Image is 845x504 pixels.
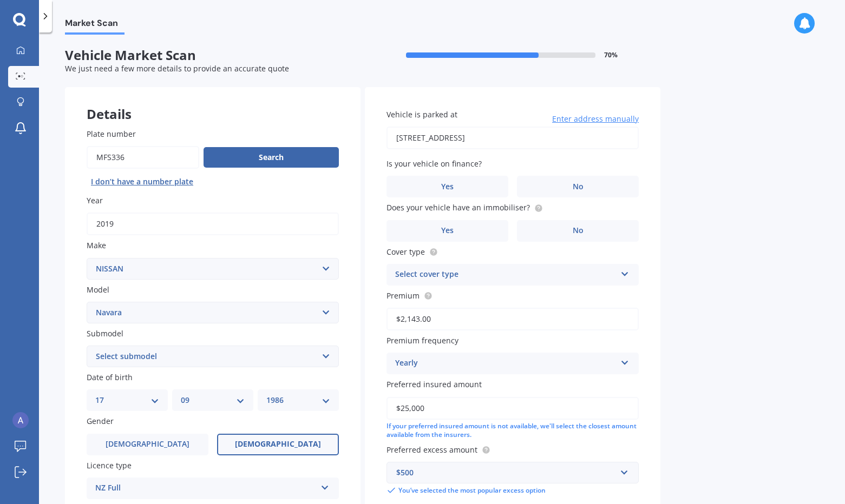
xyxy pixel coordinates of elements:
[387,445,477,455] span: Preferred excess amount
[204,147,339,168] button: Search
[87,328,123,339] span: Submodel
[396,467,616,479] div: $500
[387,290,420,301] span: Premium
[387,203,530,213] span: Does your vehicle have an immobiliser?
[387,308,639,330] input: Enter premium
[87,241,106,251] span: Make
[106,440,189,449] span: [DEMOGRAPHIC_DATA]
[87,129,136,139] span: Plate number
[441,226,454,235] span: Yes
[387,335,458,346] span: Premium frequency
[87,213,339,235] input: YYYY
[387,380,482,390] span: Preferred insured amount
[235,440,321,449] span: [DEMOGRAPHIC_DATA]
[604,51,618,59] span: 70 %
[387,397,639,420] input: Enter amount
[87,173,198,190] button: I don’t have a number plate
[87,372,133,382] span: Date of birth
[87,195,103,205] span: Year
[87,284,109,295] span: Model
[441,182,454,191] span: Yes
[387,127,639,149] input: Enter address
[387,486,639,495] div: You’ve selected the most popular excess option
[573,226,584,235] span: No
[65,18,125,32] span: Market Scan
[552,114,639,124] span: Enter address manually
[87,416,114,427] span: Gender
[387,109,457,120] span: Vehicle is parked at
[12,412,29,428] img: ACg8ocJoFsWDzyvWEyP_tz0grB3znpnI4jUXnwPFu7OsPYLnGCfNdA=s96-c
[95,482,316,495] div: NZ Full
[387,158,482,169] span: Is your vehicle on finance?
[65,87,361,120] div: Details
[65,63,289,74] span: We just need a few more details to provide an accurate quote
[395,357,616,370] div: Yearly
[387,422,639,440] div: If your preferred insured amount is not available, we'll select the closest amount available from...
[395,268,616,281] div: Select cover type
[387,247,425,257] span: Cover type
[65,48,363,63] span: Vehicle Market Scan
[573,182,584,191] span: No
[87,460,132,470] span: Licence type
[87,146,199,169] input: Enter plate number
